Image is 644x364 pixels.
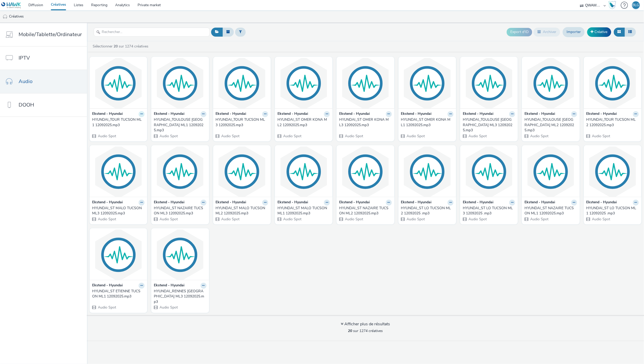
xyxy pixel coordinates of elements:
img: HYUNDAI_ST MALO TUCSON ML2 12092025.mp3 visual [214,147,269,197]
a: HYUNDAI_TOUR TUCSON ML1 12092025.mp3 [92,117,145,128]
strong: Ekstend - Hyundai [586,200,617,206]
img: HYUNDAI_TOULOUSE NORD TUCSON ML3 12092025.mp3 visual [462,58,516,108]
strong: Ekstend - Hyundai [154,200,185,206]
button: Export d'ID [507,28,532,36]
div: HYUNDAI_TOULOUSE [GEOGRAPHIC_DATA] ML2 12092025.mp3 [524,117,575,133]
div: HYUNDAI_ST NAZAIRE TUCSON ML3 12092025.mp3 [154,206,204,216]
a: HYUNDAI_ST ETIENNE TUCSON ML1 12092025.mp3 [92,289,145,299]
strong: Ekstend - Hyundai [463,200,494,206]
span: Audio Spot [159,305,178,310]
div: HYUNDAI_ST OMER KONA ML1 12092025.mp3 [401,117,451,128]
strong: Ekstend - Hyundai [339,200,370,206]
strong: Ekstend - Hyundai [92,200,123,206]
span: Audio Spot [97,134,116,139]
span: Audio Spot [592,134,610,139]
span: Audio Spot [159,134,178,139]
a: HYUNDAI_ST OMER KONA ML1 12092025.mp3 [401,117,454,128]
span: Audio Spot [468,217,487,222]
div: HYUNDAI_ST MALO TUCSON ML2 12092025.mp3 [216,206,266,216]
a: HYUNDAI_ST MALO TUCSON ML3 12092025.mp3 [92,206,145,216]
img: HYUNDAI_RENNES TUCSON ML3 12092025.mp3 visual [153,230,208,280]
a: HYUNDAI_TOULOUSE [GEOGRAPHIC_DATA] ML1 12092025.mp3 [154,117,206,133]
span: Mobile/Tablette/Ordinateur [19,31,82,38]
button: Grille [614,28,625,36]
span: Audio Spot [221,217,240,222]
strong: Ekstend - Hyundai [524,200,555,206]
div: HYUNDAI_ST MALO TUCSON ML3 12092025.mp3 [92,206,142,216]
div: HYUNDAI_ST ETIENNE TUCSON ML1 12092025.mp3 [92,289,142,299]
strong: Ekstend - Hyundai [401,111,432,117]
button: Archiver [534,28,560,36]
div: BLG [633,1,639,9]
a: HYUNDAI_ST MALO TUCSON ML1 12092025.mp3 [277,206,330,216]
span: Audio Spot [530,217,548,222]
strong: Ekstend - Hyundai [216,111,247,117]
strong: Ekstend - Hyundai [524,111,555,117]
div: HYUNDAI_ST OMER KONA ML2 12092025.mp3 [277,117,328,128]
a: Créative [587,27,611,37]
img: HYUNDAI_TOUR TUCSON ML2 12092025.mp3 visual [585,58,640,108]
a: HYUNDAI_TOUR TUCSON ML3 12092025.mp3 [216,117,268,128]
a: HYUNDAI_RENNES [GEOGRAPHIC_DATA] ML3 12092025.mp3 [154,289,206,304]
div: HYUNDAI_ST NAZAIRE TUCSON ML1 12092025.mp3 [524,206,575,216]
a: HYUNDAI_TOULOUSE [GEOGRAPHIC_DATA] ML2 12092025.mp3 [524,117,577,133]
strong: 20 [114,44,118,49]
span: Audio Spot [530,134,548,139]
a: HYUNDAI_ST MALO TUCSON ML2 12092025.mp3 [216,206,268,216]
strong: Ekstend - Hyundai [277,200,308,206]
img: HYUNDAI_TOULOUSE NORD TUCSON ML2 12092025.mp3 visual [523,58,578,108]
button: Liste [625,28,636,36]
img: HYUNDAI_ST NAZAIRE TUCSON ML3 12092025.mp3 visual [153,147,208,197]
span: Audio Spot [592,217,610,222]
div: HYUNDAI_TOULOUSE [GEOGRAPHIC_DATA] ML3 12092025.mp3 [463,117,513,133]
span: Audio Spot [283,134,301,139]
img: HYUNDAI_ST OMER KONA ML1 12092025.mp3 visual [400,58,455,108]
img: undefined Logo [1,2,21,9]
a: HYUNDAI_TOULOUSE [GEOGRAPHIC_DATA] ML3 12092025.mp3 [463,117,515,133]
img: HYUNDAI_ST OMER KONA ML3 12092025.mp3 visual [338,58,393,108]
strong: Ekstend - Hyundai [154,111,185,117]
span: Audio Spot [283,217,301,222]
strong: Ekstend - Hyundai [463,111,494,117]
a: HYUNDAI_ST LO TUCSON ML1 12092025 .mp3 [586,206,639,216]
img: HYUNDAI_ST OMER KONA ML2 12092025.mp3 visual [276,58,331,108]
img: Hawk Academy [608,1,616,9]
img: HYUNDAI_ST MALO TUCSON ML1 12092025.mp3 visual [276,147,331,197]
span: Audio Spot [468,134,487,139]
div: HYUNDAI_ST LO TUCSON ML2 12092025 .mp3 [401,206,451,216]
a: HYUNDAI_ST NAZAIRE TUCSON ML2 12092025.mp3 [339,206,392,216]
a: HYUNDAI_ST NAZAIRE TUCSON ML1 12092025.mp3 [524,206,577,216]
span: sur 1274 créatives [348,328,383,333]
span: Audio Spot [344,217,363,222]
span: Audio Spot [97,217,116,222]
strong: Ekstend - Hyundai [401,200,432,206]
a: HYUNDAI_ST NAZAIRE TUCSON ML3 12092025.mp3 [154,206,206,216]
span: DOOH [19,101,34,109]
div: HYUNDAI_TOULOUSE [GEOGRAPHIC_DATA] ML1 12092025.mp3 [154,117,204,133]
img: HYUNDAI_ST NAZAIRE TUCSON ML1 12092025.mp3 visual [523,147,578,197]
img: HYUNDAI_ST MALO TUCSON ML3 12092025.mp3 visual [91,147,146,197]
strong: Ekstend - Hyundai [216,200,247,206]
div: HYUNDAI_TOUR TUCSON ML2 12092025.mp3 [586,117,637,128]
span: Audio Spot [406,134,425,139]
strong: Ekstend - Hyundai [92,111,123,117]
img: HYUNDAI_ST LO TUCSON ML3 12092025 .mp3 visual [462,147,516,197]
a: HYUNDAI_ST OMER KONA ML3 12092025.mp3 [339,117,392,128]
strong: Ekstend - Hyundai [277,111,308,117]
div: Afficher plus de résultats [341,321,390,327]
strong: Ekstend - Hyundai [92,283,123,289]
strong: Ekstend - Hyundai [154,283,185,289]
a: HYUNDAI_TOUR TUCSON ML2 12092025.mp3 [586,117,639,128]
a: Sélectionner sur 1274 créatives [92,44,150,49]
img: HYUNDAI_TOUR TUCSON ML3 12092025.mp3 visual [214,58,269,108]
img: HYUNDAI_ST ETIENNE TUCSON ML1 12092025.mp3 visual [91,230,146,280]
div: HYUNDAI_RENNES [GEOGRAPHIC_DATA] ML3 12092025.mp3 [154,289,204,304]
strong: Ekstend - Hyundai [339,111,370,117]
span: Audio Spot [406,217,425,222]
span: IPTV [19,54,30,62]
strong: Ekstend - Hyundai [586,111,617,117]
a: Hawk Academy [608,1,618,9]
span: Audio Spot [221,134,240,139]
a: Importer [563,27,585,37]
